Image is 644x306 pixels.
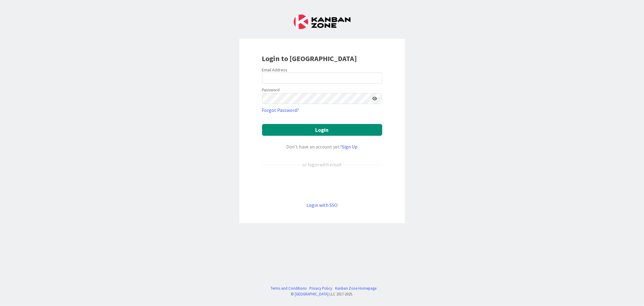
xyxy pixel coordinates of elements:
a: [GEOGRAPHIC_DATA] [295,291,329,296]
label: Password [262,87,280,93]
iframe: Sign in with Google Button [259,178,385,191]
a: Forgot Password? [262,106,299,114]
b: Login to [GEOGRAPHIC_DATA] [262,54,357,63]
a: Terms and Conditions [271,285,306,291]
label: Email Address [262,67,288,73]
div: or login with email [301,161,343,168]
div: © LLC 2017- 2025 . [268,291,376,297]
a: Login with SSO [306,202,338,208]
div: Don’t have an account yet? [262,143,382,150]
a: Privacy Policy [309,285,332,291]
a: Sign Up [342,144,358,150]
button: Login [262,124,382,136]
a: Kanban Zone Homepage [335,285,376,291]
img: Kanban Zone [294,15,351,29]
